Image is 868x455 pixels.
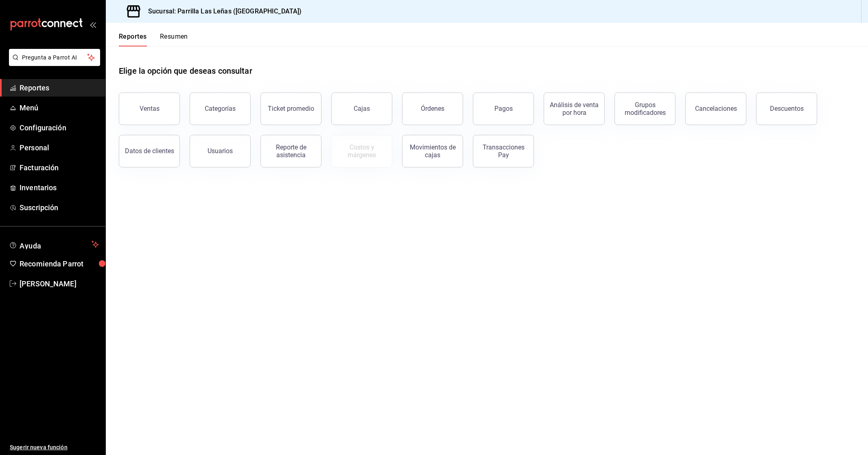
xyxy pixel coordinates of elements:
[208,147,233,155] div: Usuarios
[473,92,534,125] button: Pagos
[770,105,804,112] div: Descuentos
[22,53,87,62] span: Pregunta a Parrot AI
[549,101,599,116] div: Análisis de venta por hora
[685,92,746,125] button: Cancelaciones
[119,135,180,167] button: Datos de clientes
[205,105,236,112] div: Categorías
[6,59,100,68] a: Pregunta a Parrot AI
[402,92,463,125] button: Órdenes
[478,143,529,159] div: Transacciones Pay
[20,102,99,113] span: Menú
[90,21,96,28] button: open_drawer_menu
[20,202,99,213] span: Suscripción
[20,82,99,93] span: Reportes
[331,92,392,125] button: Cajas
[407,143,458,159] div: Movimientos de cajas
[142,7,302,16] h3: Sucursal: Parrilla Las Leñas ([GEOGRAPHIC_DATA])
[756,92,817,125] button: Descuentos
[190,135,251,167] button: Usuarios
[473,135,534,167] button: Transacciones Pay
[337,143,387,159] div: Costos y márgenes
[544,92,605,125] button: Análisis de venta por hora
[125,147,174,155] div: Datos de clientes
[620,101,670,116] div: Grupos modificadores
[20,240,88,249] span: Ayuda
[268,105,314,112] div: Ticket promedio
[20,182,99,193] span: Inventarios
[402,135,463,167] button: Movimientos de cajas
[9,49,100,66] button: Pregunta a Parrot AI
[266,143,316,159] div: Reporte de asistencia
[614,92,676,125] button: Grupos modificadores
[421,105,444,112] div: Órdenes
[260,135,321,167] button: Reporte de asistencia
[331,135,392,167] button: Contrata inventarios para ver este reporte
[20,142,99,153] span: Personal
[140,105,160,112] div: Ventas
[119,33,188,46] div: navigation tabs
[354,105,370,112] div: Cajas
[119,33,147,46] button: Reportes
[20,258,99,269] span: Recomienda Parrot
[494,105,513,112] div: Pagos
[190,92,251,125] button: Categorías
[20,162,99,173] span: Facturación
[20,122,99,133] span: Configuración
[160,33,188,46] button: Resumen
[20,278,99,289] span: [PERSON_NAME]
[119,92,180,125] button: Ventas
[10,443,99,452] span: Sugerir nueva función
[119,65,252,77] h1: Elige la opción que deseas consultar
[695,105,737,112] div: Cancelaciones
[260,92,321,125] button: Ticket promedio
